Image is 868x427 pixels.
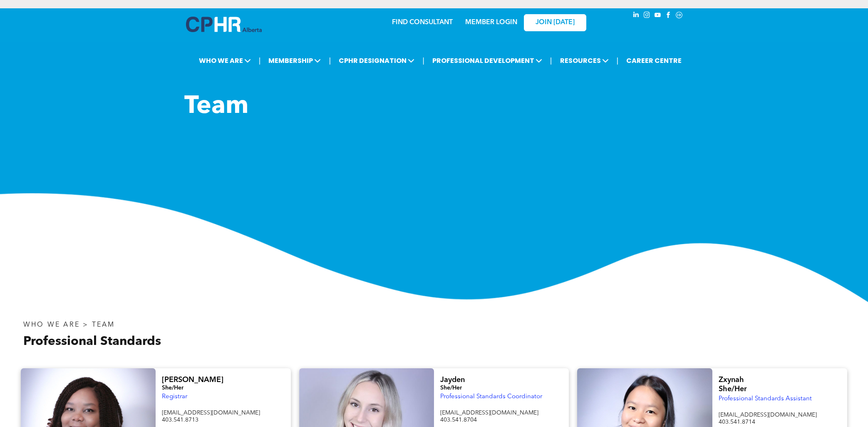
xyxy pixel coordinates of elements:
[440,394,542,400] span: Professional Standards Coordinator
[430,53,545,68] span: PROFESSIONAL DEVELOPMENT
[719,396,812,402] span: Professional Standards Assistant
[675,10,684,22] a: Social network
[440,376,465,384] span: Jayden
[524,14,586,31] a: JOIN [DATE]
[162,417,198,423] span: 403.541.8713
[23,322,115,328] span: WHO WE ARE > TEAM
[162,376,223,384] span: [PERSON_NAME]
[392,19,453,26] a: FIND CONSULTANT
[653,10,662,22] a: youtube
[162,385,184,391] span: She/Her
[558,53,611,68] span: RESOURCES
[536,19,575,27] span: JOIN [DATE]
[642,10,651,22] a: instagram
[719,376,747,393] span: Zxynah She/Her
[336,53,417,68] span: CPHR DESIGNATION
[422,52,424,69] li: |
[440,410,538,416] span: [EMAIL_ADDRESS][DOMAIN_NAME]
[719,412,817,418] span: [EMAIL_ADDRESS][DOMAIN_NAME]
[184,94,248,119] span: Team
[329,52,331,69] li: |
[196,53,253,68] span: WHO WE ARE
[259,52,261,69] li: |
[631,10,640,22] a: linkedin
[440,385,462,391] span: She/Her
[23,335,161,348] span: Professional Standards
[186,17,262,32] img: A blue and white logo for cp alberta
[162,410,260,416] span: [EMAIL_ADDRESS][DOMAIN_NAME]
[550,52,552,69] li: |
[664,10,673,22] a: facebook
[440,417,477,423] span: 403.541.8704
[465,19,517,26] a: MEMBER LOGIN
[266,53,323,68] span: MEMBERSHIP
[719,419,755,425] span: 403.541.8714
[624,53,684,68] a: CAREER CENTRE
[162,394,187,400] span: Registrar
[617,52,619,69] li: |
